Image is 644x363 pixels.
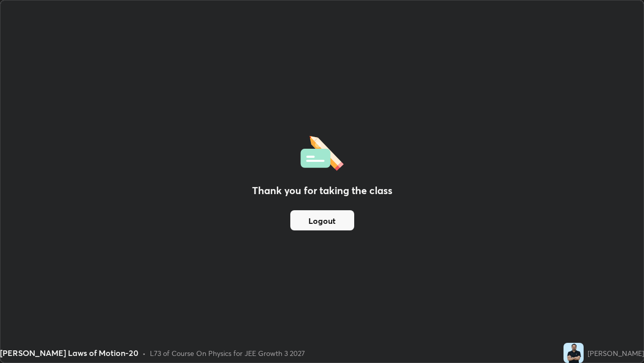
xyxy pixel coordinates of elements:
div: L73 of Course On Physics for JEE Growth 3 2027 [150,348,305,358]
div: [PERSON_NAME] [588,348,644,358]
button: Logout [290,210,354,230]
img: 0aa4a9aead7a489ea7c77bce355376cd.jpg [563,343,584,363]
h2: Thank you for taking the class [252,183,392,198]
div: • [142,348,146,358]
img: offlineFeedback.1438e8b3.svg [300,133,344,171]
